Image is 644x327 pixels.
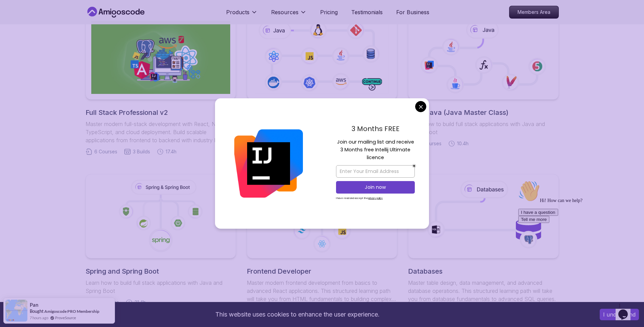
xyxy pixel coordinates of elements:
[55,315,76,321] a: ProveSource
[5,307,590,322] div: This website uses cookies to enhance the user experience.
[616,300,637,320] iframe: chat widget
[5,300,27,322] img: provesource social proof notification image
[86,267,236,276] h2: Spring and Spring Boot
[408,108,558,117] h2: Core Java (Java Master Class)
[408,174,558,314] a: DatabasesMaster table design, data management, and advanced database operations. This structured ...
[3,3,124,45] div: 👋Hi! How can we help?I have a questionTell me more
[408,279,558,303] p: Master table design, data management, and advanced database operations. This structured learning ...
[135,299,146,306] span: 21.4h
[247,267,397,276] h2: Frontend Developer
[86,120,236,144] p: Master modern full-stack development with React, Node.js, TypeScript, and cloud deployment. Build...
[86,174,236,306] a: Spring and Spring BootLearn how to build full stack applications with Java and Spring Boot10 Cour...
[516,178,637,297] iframe: chat widget
[86,279,236,295] p: Learn how to build full stack applications with Java and Spring Boot
[457,140,469,147] span: 10.4h
[30,302,39,308] span: Pan
[247,279,397,303] p: Master modern frontend development from basics to advanced React applications. This structured le...
[509,6,558,18] p: Members Area
[86,108,236,117] h2: Full Stack Professional v2
[166,148,176,155] span: 17.4h
[271,8,307,22] button: Resources
[133,148,150,155] span: 3 Builds
[509,6,559,19] a: Members Area
[30,308,44,314] span: Bought
[408,120,558,136] p: Learn how to build full stack applications with Java and Spring Boot
[320,8,338,16] a: Pricing
[3,38,34,45] button: Tell me more
[3,31,43,38] button: I have a question
[30,315,48,321] span: 7 hours ago
[408,267,558,276] h2: Databases
[351,8,383,16] a: Testimonials
[247,174,397,314] a: Frontend DeveloperMaster modern frontend development from basics to advanced React applications. ...
[3,20,67,25] span: Hi! How can we help?
[91,21,230,94] img: Full Stack Professional v2
[247,15,397,147] a: Java Full StackLearn how to build full stack applications with Java and Spring Boot29 Courses4 Bu...
[226,8,249,16] p: Products
[271,8,299,16] p: Resources
[417,140,442,147] span: 18 Courses
[86,15,236,155] a: Full Stack Professional v2Full Stack Professional v2Master modern full-stack development with Rea...
[44,309,99,314] a: Amigoscode PRO Membership
[3,3,24,24] img: :wave:
[226,8,258,22] button: Products
[408,15,558,147] a: Core Java (Java Master Class)Learn how to build full stack applications with Java and Spring Boot...
[600,309,639,320] button: Accept cookies
[94,148,117,155] span: 6 Courses
[396,8,429,16] a: For Business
